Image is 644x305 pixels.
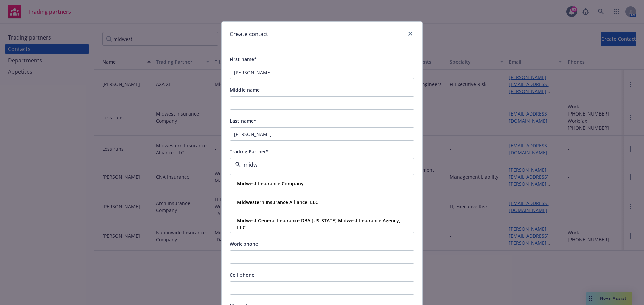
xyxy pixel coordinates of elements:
a: close [406,30,414,38]
span: Last name* [230,118,256,124]
span: Work phone [230,241,258,247]
strong: Midwestern Insurance Alliance, LLC [237,199,318,205]
span: Trading Partner* [230,148,269,155]
h1: Create contact [230,30,268,39]
strong: Midwest Insurance Company [237,180,304,187]
input: Filter by keyword [241,161,400,169]
span: Middle name [230,87,260,93]
strong: Midwest General Insurance DBA [US_STATE] Midwest Insurance Agency, LLC [237,217,400,231]
span: Cell phone [230,272,254,278]
span: First name* [230,56,257,62]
